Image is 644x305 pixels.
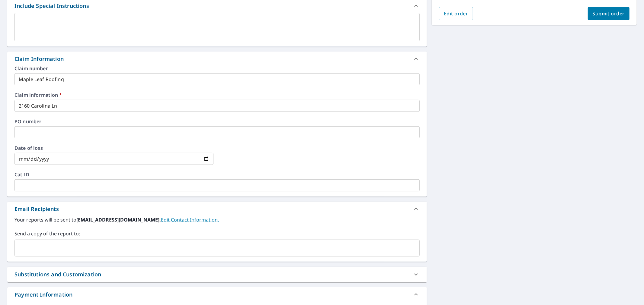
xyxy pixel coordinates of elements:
[7,287,427,302] div: Payment Information
[14,119,420,124] label: PO number
[444,10,468,17] span: Edit order
[76,216,161,223] b: [EMAIL_ADDRESS][DOMAIN_NAME].
[14,66,420,71] label: Claim number
[588,7,630,20] button: Submit order
[14,270,101,278] div: Substitutions and Customization
[7,267,427,282] div: Substitutions and Customization
[439,7,473,20] button: Edit order
[14,55,64,63] div: Claim Information
[14,2,89,10] div: Include Special Instructions
[593,10,625,17] span: Submit order
[14,172,420,177] label: Cat ID
[14,230,420,237] label: Send a copy of the report to:
[14,216,420,223] label: Your reports will be sent to
[7,202,427,216] div: Email Recipients
[14,146,213,150] label: Date of loss
[14,205,59,213] div: Email Recipients
[7,52,427,66] div: Claim Information
[161,216,219,223] a: EditContactInfo
[14,93,420,97] label: Claim information
[14,291,72,299] div: Payment Information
